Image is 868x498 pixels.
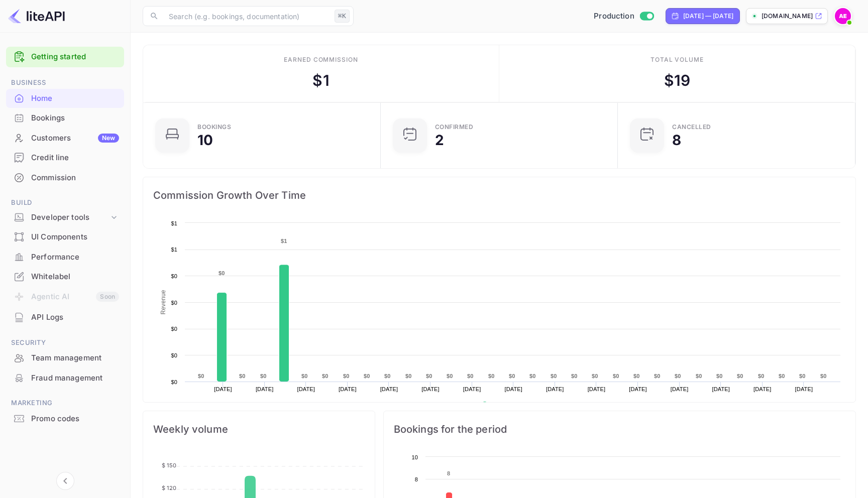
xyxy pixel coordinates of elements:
span: Commission Growth Over Time [153,187,845,203]
text: [DATE] [753,386,772,392]
div: 8 [672,133,681,147]
span: Marketing [6,398,124,409]
text: $0 [488,373,495,379]
div: Whitelabel [6,267,124,287]
div: Team management [31,352,119,364]
text: [DATE] [463,386,481,392]
a: Performance [6,247,124,266]
a: API Logs [6,308,124,326]
div: New [98,134,119,143]
a: Promo codes [6,409,124,428]
text: $0 [654,373,661,379]
text: $0 [613,373,619,379]
text: $0 [571,373,578,379]
a: Commission [6,168,124,187]
div: Click to change the date range period [666,8,740,24]
text: $0 [239,373,246,379]
text: $0 [551,373,557,379]
text: $0 [426,373,432,379]
img: LiteAPI logo [8,8,65,24]
text: [DATE] [214,386,232,392]
text: [DATE] [629,386,647,392]
text: $0 [405,373,412,379]
div: Switch to Sandbox mode [590,11,658,22]
div: Credit line [6,148,124,168]
text: Revenue [491,402,517,409]
div: [DATE] — [DATE] [683,12,733,21]
text: $0 [171,379,177,385]
text: $0 [592,373,598,379]
input: Search (e.g. bookings, documentation) [163,6,331,26]
text: $1 [281,238,287,244]
span: Weekly volume [153,421,365,437]
div: Performance [6,247,124,267]
text: [DATE] [339,386,357,392]
text: $0 [737,373,743,379]
text: $1 [171,246,177,253]
tspan: $ 150 [162,462,176,469]
span: Business [6,77,124,88]
div: Home [31,93,119,104]
text: $0 [758,373,765,379]
div: CustomersNew [6,129,124,148]
text: $0 [260,373,267,379]
text: $0 [198,373,204,379]
div: Developer tools [31,212,109,223]
text: [DATE] [588,386,606,392]
text: $0 [467,373,474,379]
text: $0 [696,373,702,379]
div: Total volume [650,55,704,64]
text: [DATE] [256,386,274,392]
text: $0 [799,373,806,379]
text: [DATE] [712,386,730,392]
a: UI Components [6,227,124,246]
a: Bookings [6,108,124,127]
div: Promo codes [6,409,124,429]
text: [DATE] [421,386,440,392]
text: $0 [171,352,177,358]
span: Bookings for the period [394,421,845,437]
div: Performance [31,252,119,263]
text: [DATE] [795,386,813,392]
span: Security [6,337,124,348]
div: $ 1 [312,69,329,92]
text: [DATE] [297,386,315,392]
div: Fraud management [6,368,124,388]
a: Credit line [6,148,124,167]
text: $0 [343,373,350,379]
div: Team management [6,348,124,368]
text: [DATE] [546,386,564,392]
div: Commission [31,172,119,184]
text: $0 [171,326,177,332]
a: Home [6,89,124,107]
text: 8 [414,476,417,482]
tspan: $ 120 [162,484,176,491]
div: Customers [31,133,119,144]
text: $0 [529,373,536,379]
div: 2 [435,133,444,147]
div: UI Components [31,231,119,243]
text: $0 [633,373,640,379]
text: $0 [364,373,370,379]
text: $0 [820,373,827,379]
div: 10 [197,133,213,147]
text: $0 [301,373,308,379]
div: $ 19 [664,69,690,92]
text: $0 [384,373,391,379]
text: $1 [171,220,177,226]
span: Build [6,197,124,208]
a: Fraud management [6,368,124,387]
text: $0 [171,273,177,279]
text: $0 [716,373,723,379]
div: Confirmed [435,124,474,130]
button: Collapse navigation [56,472,74,490]
text: $0 [675,373,681,379]
div: API Logs [31,312,119,323]
a: Whitelabel [6,267,124,286]
text: [DATE] [504,386,522,392]
a: Getting started [31,51,119,63]
text: $0 [779,373,785,379]
img: achraf Elkhaier [835,8,851,24]
div: Bookings [6,108,124,128]
span: Production [594,11,634,22]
